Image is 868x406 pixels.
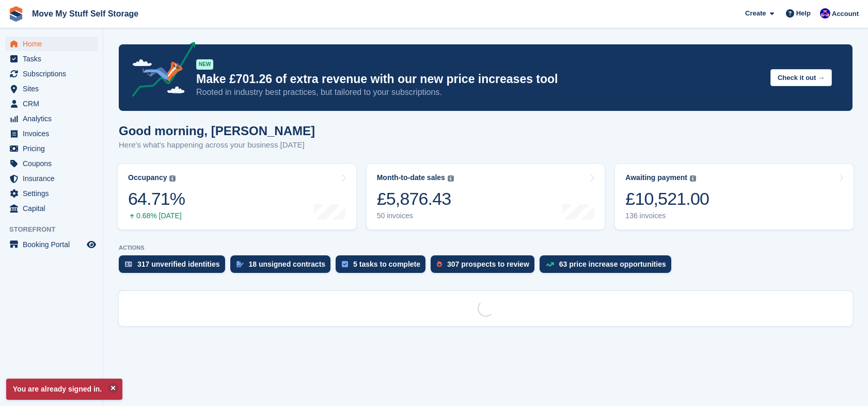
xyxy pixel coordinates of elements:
[5,141,98,156] a: menu
[23,201,85,216] span: Capital
[447,260,529,268] div: 307 prospects to review
[230,255,336,278] a: 18 unsigned contracts
[23,67,85,81] span: Subscriptions
[125,261,132,267] img: verify_identity-adf6edd0f0f0b5bbfe63781bf79b02c33cf7c696d77639b501bdc392416b5a36.svg
[6,379,122,400] p: You are already signed in.
[128,212,185,220] div: 0.68% [DATE]
[85,238,98,251] a: Preview store
[615,164,854,230] a: Awaiting payment £10,521.00 136 invoices
[23,141,85,156] span: Pricing
[119,255,230,278] a: 317 unverified identities
[5,186,98,201] a: menu
[5,37,98,51] a: menu
[23,37,85,51] span: Home
[431,255,540,278] a: 307 prospects to review
[745,8,766,19] span: Create
[128,173,167,182] div: Occupancy
[196,87,762,98] p: Rooted in industry best practices, but tailored to your subscriptions.
[377,188,454,209] div: £5,876.43
[625,173,687,182] div: Awaiting payment
[336,255,431,278] a: 5 tasks to complete
[5,201,98,216] a: menu
[119,139,315,151] p: Here's what's happening across your business [DATE]
[23,171,85,186] span: Insurance
[832,9,859,19] span: Account
[123,42,196,101] img: price-adjustments-announcement-icon-8257ccfd72463d97f412b2fc003d46551f7dbcb40ab6d574587a9cd5c0d94...
[23,52,85,66] span: Tasks
[236,261,244,267] img: contract_signature_icon-13c848040528278c33f63329250d36e43548de30e8caae1d1a13099fd9432cc5.svg
[137,260,220,268] div: 317 unverified identities
[249,260,326,268] div: 18 unsigned contracts
[28,5,143,22] a: Move My Stuff Self Storage
[5,111,98,126] a: menu
[796,8,811,19] span: Help
[5,156,98,171] a: menu
[23,96,85,111] span: CRM
[23,111,85,126] span: Analytics
[559,260,666,268] div: 63 price increase opportunities
[23,126,85,141] span: Invoices
[118,164,356,230] a: Occupancy 64.71% 0.68% [DATE]
[23,186,85,201] span: Settings
[342,261,348,267] img: task-75834270c22a3079a89374b754ae025e5fb1db73e45f91037f5363f120a921f8.svg
[5,52,98,66] a: menu
[448,175,454,182] img: icon-info-grey-7440780725fd019a000dd9b08b2336e03edf1995a4989e88bcd33f0948082b44.svg
[367,164,605,230] a: Month-to-date sales £5,876.43 50 invoices
[546,262,554,267] img: price_increase_opportunities-93ffe204e8149a01c8c9dc8f82e8f89637d9d84a8eef4429ea346261dce0b2c0.svg
[437,261,442,267] img: prospect-51fa495bee0391a8d652442698ab0144808aea92771e9ea1ae160a38d050c398.svg
[23,82,85,96] span: Sites
[377,173,445,182] div: Month-to-date sales
[5,171,98,186] a: menu
[5,237,98,252] a: menu
[5,82,98,96] a: menu
[5,96,98,111] a: menu
[9,224,103,235] span: Storefront
[625,188,709,209] div: £10,521.00
[119,245,853,251] p: ACTIONS
[196,72,762,87] p: Make £701.26 of extra revenue with our new price increases tool
[8,6,24,22] img: stora-icon-8386f47178a22dfd0bd8f6a31ec36ba5ce8667c1dd55bd0f319d3a0aa187defe.svg
[23,156,85,171] span: Coupons
[119,124,315,138] h1: Good morning, [PERSON_NAME]
[625,212,709,220] div: 136 invoices
[128,188,185,209] div: 64.71%
[5,67,98,81] a: menu
[770,69,832,86] button: Check it out →
[820,8,830,19] img: Jade Whetnall
[23,237,85,252] span: Booking Portal
[690,175,696,182] img: icon-info-grey-7440780725fd019a000dd9b08b2336e03edf1995a4989e88bcd33f0948082b44.svg
[377,212,454,220] div: 50 invoices
[5,126,98,141] a: menu
[353,260,420,268] div: 5 tasks to complete
[169,175,176,182] img: icon-info-grey-7440780725fd019a000dd9b08b2336e03edf1995a4989e88bcd33f0948082b44.svg
[196,59,213,70] div: NEW
[540,255,676,278] a: 63 price increase opportunities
